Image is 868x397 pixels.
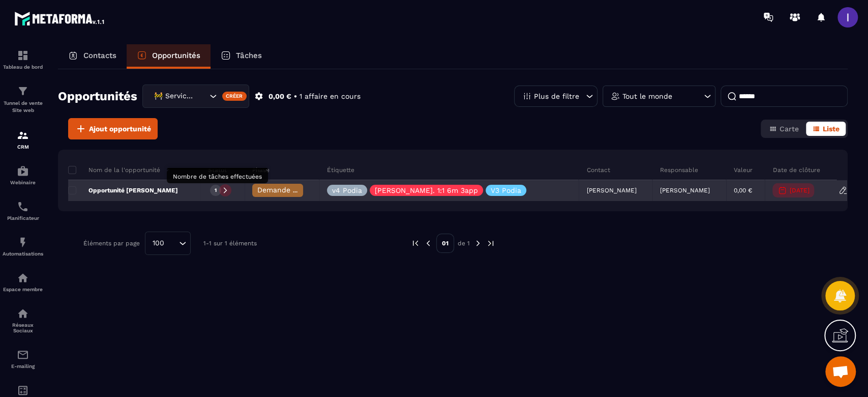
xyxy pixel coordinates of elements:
p: Opportunité [PERSON_NAME] [68,186,178,194]
p: CRM [3,144,43,150]
p: [DATE] [789,187,809,194]
img: formation [17,129,29,141]
p: Planificateur [3,215,43,221]
p: Tunnel de vente Site web [3,100,43,114]
input: Search for option [197,91,207,102]
img: accountant [17,384,29,396]
img: next [473,239,483,248]
a: Opportunités [127,44,211,69]
p: 0,00 € [734,187,752,194]
a: social-networksocial-networkRéseaux Sociaux [3,300,43,341]
p: Opportunités [152,51,200,60]
p: Plus de filtre [534,93,579,100]
a: formationformationTunnel de vente Site web [3,77,43,122]
p: Phase [252,166,270,174]
p: Webinaire [3,180,43,185]
a: formationformationCRM [3,122,43,157]
p: Statut [208,166,227,174]
a: automationsautomationsWebinaire [3,157,43,193]
div: Search for option [142,84,249,108]
p: 01 [436,234,454,253]
a: Tâches [211,44,272,69]
div: Créer [222,92,247,101]
img: social-network [17,307,29,320]
p: Réseaux Sociaux [3,322,43,333]
a: Contacts [58,44,127,69]
span: Liste [823,125,840,133]
p: v4 Podia [332,187,362,194]
img: automations [17,236,29,248]
button: Carte [763,122,805,136]
span: Carte [780,125,799,133]
p: [PERSON_NAME] [660,187,710,194]
div: Search for option [145,232,191,255]
a: automationsautomationsEspace membre [3,264,43,300]
a: formationformationTableau de bord [3,42,43,77]
p: 1 affaire en cours [300,92,361,101]
img: prev [411,239,420,248]
img: formation [17,85,29,97]
img: email [17,349,29,361]
p: E-mailing [3,363,43,369]
button: Liste [806,122,846,136]
p: 1 [215,187,217,194]
a: automationsautomationsAutomatisations [3,229,43,264]
p: 0,00 € [268,92,291,101]
span: 🚧 Service Client [152,91,197,102]
p: Nombre de tâches effectuées [173,173,262,180]
a: schedulerschedulerPlanificateur [3,193,43,229]
a: Ouvrir le chat [825,356,856,387]
p: [PERSON_NAME]. 1:1 6m 3app [375,187,478,194]
span: Ajout opportunité [89,124,151,134]
img: automations [17,272,29,284]
p: Responsable [660,166,698,174]
img: logo [14,9,106,27]
p: Valeur [734,166,753,174]
h2: Opportunités [58,86,137,106]
p: Espace membre [3,287,43,292]
p: Contacts [83,51,116,60]
img: automations [17,165,29,177]
p: • [294,92,297,101]
img: formation [17,49,29,62]
img: next [486,239,495,248]
p: Tâches [236,51,262,60]
p: Contact [586,166,610,174]
img: scheduler [17,201,29,213]
p: Tout le monde [622,93,672,100]
p: Éléments par page [83,240,140,247]
p: Tableau de bord [3,64,43,70]
a: emailemailE-mailing [3,341,43,377]
button: Ajout opportunité [68,118,158,139]
p: V3 Podia [491,187,521,194]
p: Nom de la l'opportunité [68,166,160,174]
span: 100 [149,238,168,249]
span: Demande de rétractation/report [257,186,371,194]
p: Date de clôture [772,166,820,174]
p: Étiquette [327,166,354,174]
input: Search for option [168,238,176,249]
p: Automatisations [3,251,43,257]
img: prev [424,239,433,248]
p: de 1 [458,239,470,247]
p: 1-1 sur 1 éléments [203,240,257,247]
